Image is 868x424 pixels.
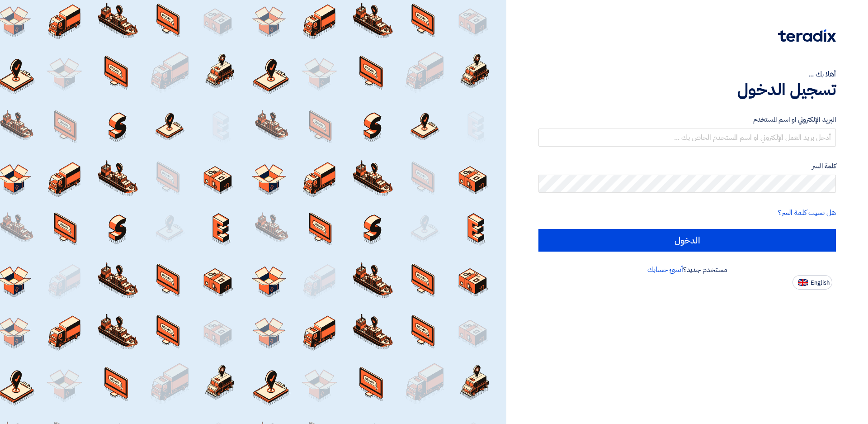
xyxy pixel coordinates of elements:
input: أدخل بريد العمل الإلكتروني او اسم المستخدم الخاص بك ... [538,129,836,147]
button: English [793,275,832,290]
div: مستخدم جديد؟ [538,264,836,275]
label: كلمة السر [538,161,836,172]
a: هل نسيت كلمة السر؟ [778,207,836,218]
h1: تسجيل الدخول [538,80,836,100]
img: Teradix logo [778,29,836,42]
label: البريد الإلكتروني او اسم المستخدم [538,114,836,125]
div: أهلا بك ... [538,69,836,80]
span: English [811,280,830,286]
a: أنشئ حسابك [647,264,683,275]
img: en-US.png [798,279,808,286]
input: الدخول [538,229,836,252]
